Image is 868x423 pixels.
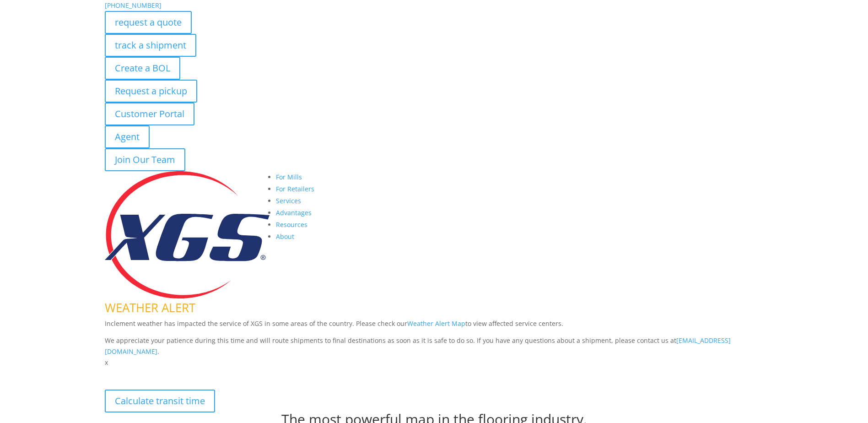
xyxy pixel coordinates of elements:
[105,11,192,34] a: request a quote
[105,80,197,103] a: Request a pickup
[105,125,150,148] a: Agent
[276,232,294,241] a: About
[105,357,764,368] p: x
[105,318,764,336] p: Inclement weather has impacted the service of XGS in some areas of the country. Please check our ...
[276,208,312,217] a: Advantages
[407,319,465,328] a: Weather Alert Map
[276,196,301,205] a: Services
[105,335,764,357] p: We appreciate your patience during this time and will route shipments to final destinations as so...
[276,220,307,229] a: Resources
[105,148,185,171] a: Join Our Team
[105,1,162,10] a: [PHONE_NUMBER]
[105,103,194,125] a: Customer Portal
[105,34,196,57] a: track a shipment
[105,390,215,412] a: Calculate transit time
[276,184,314,193] a: For Retailers
[105,368,764,390] p: XGS Distribution Network
[105,299,195,316] span: WEATHER ALERT
[105,57,180,80] a: Create a BOL
[276,173,302,181] a: For Mills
